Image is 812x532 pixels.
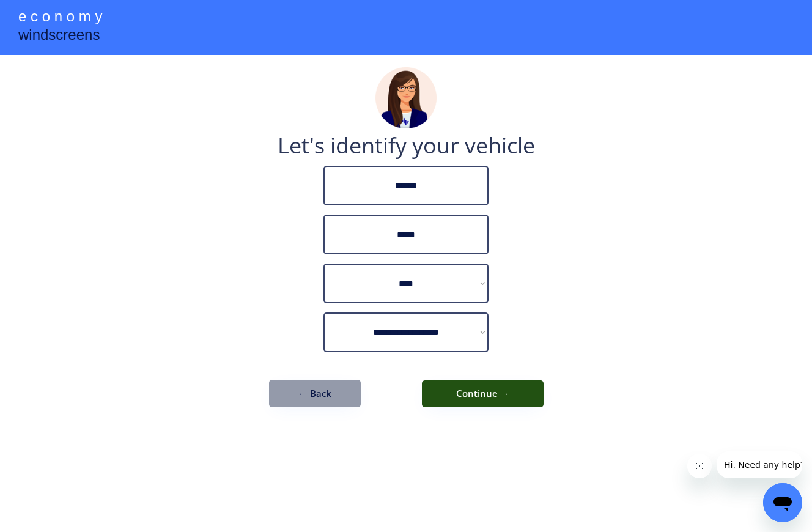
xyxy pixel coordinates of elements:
div: windscreens [18,24,100,48]
iframe: Close message [687,454,712,478]
div: Let's identify your vehicle [278,135,535,157]
span: Hi. Need any help? [7,9,88,18]
iframe: Message from company [717,451,802,478]
div: e c o n o m y [18,6,102,29]
button: Continue → [422,380,544,407]
img: madeline.png [375,67,437,128]
iframe: Button to launch messaging window [763,483,802,522]
button: ← Back [269,380,361,407]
